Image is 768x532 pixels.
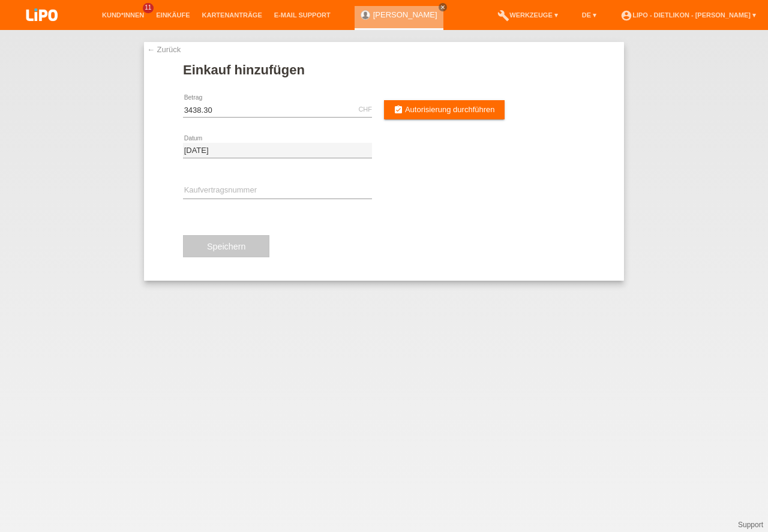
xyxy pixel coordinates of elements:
[12,25,72,34] a: LIPO pay
[143,3,154,13] span: 11
[196,11,268,19] a: Kartenanträge
[150,11,196,19] a: Einkäufe
[620,10,632,22] i: account_circle
[358,106,372,113] div: CHF
[373,10,437,19] a: [PERSON_NAME]
[183,62,585,77] h1: Einkauf hinzufügen
[491,11,564,19] a: buildWerkzeuge ▾
[96,11,150,19] a: Kund*innen
[440,4,446,10] i: close
[147,45,181,54] a: ← Zurück
[576,11,602,19] a: DE ▾
[394,105,403,115] i: assignment_turned_in
[268,11,337,19] a: E-Mail Support
[207,242,245,251] span: Speichern
[497,10,509,22] i: build
[738,521,763,529] a: Support
[614,11,762,19] a: account_circleLIPO - Dietlikon - [PERSON_NAME] ▾
[183,235,269,258] button: Speichern
[439,3,447,11] a: close
[384,100,505,119] a: assignment_turned_in Autorisierung durchführen
[405,105,495,114] span: Autorisierung durchführen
